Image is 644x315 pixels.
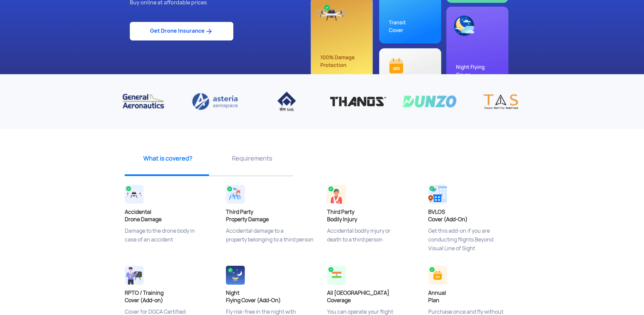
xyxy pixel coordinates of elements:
h4: All [GEOGRAPHIC_DATA] Coverage [327,289,418,304]
p: Get this add-on if you are conducting flights Beyond Visual Line of Sight [428,227,519,260]
img: Thanos Technologies [327,91,389,112]
p: Accidental bodily injury or death to a third person [327,227,418,260]
h4: RPTO / Training Cover (Add-on) [125,289,216,304]
img: TAS [470,91,532,112]
h4: Third Party Property Damage [226,208,317,223]
img: General Aeronautics [113,91,174,112]
img: Dunzo [399,91,460,112]
h4: Annual Plan [428,289,519,304]
a: Get Drone Insurance [130,22,233,40]
img: ic_arrow_forward_blue.svg [205,27,213,35]
p: Damage to the drone body in case of an accident [125,227,216,260]
img: IISCO Steel Plant [256,91,317,112]
h4: Third Party Bodily Injury [327,208,418,223]
p: Accidental damage to a property belonging to a third person [226,227,317,260]
h4: Night Flying Cover (Add-On) [226,289,317,304]
p: Requirements [212,154,292,163]
img: Asteria aerospace [184,91,245,112]
p: What is covered? [128,154,207,163]
h4: Accidental Drone Damage [125,208,216,223]
h4: BVLOS Cover (Add-On) [428,208,519,223]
